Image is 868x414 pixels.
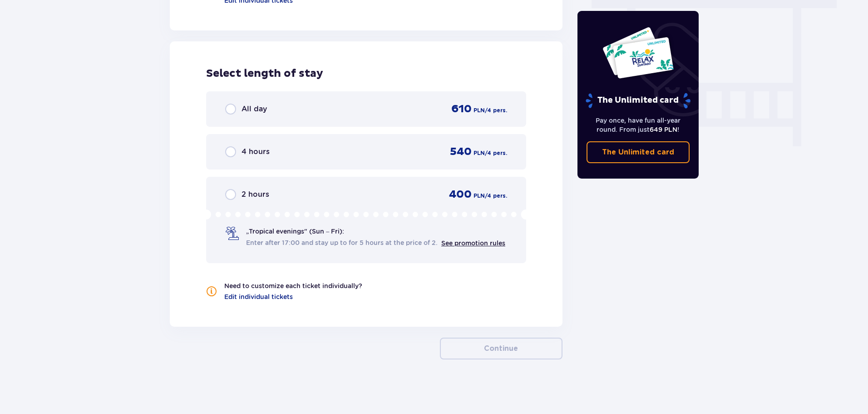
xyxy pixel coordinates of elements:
span: / 4 pers. [485,192,507,200]
span: 4 hours [242,147,270,157]
img: Two entry cards to Suntago with the word 'UNLIMITED RELAX', featuring a white background with tro... [602,26,674,79]
span: 540 [450,145,472,159]
span: All day [242,104,267,114]
p: Need to customize each ticket individually? [224,281,362,290]
p: The Unlimited card [602,147,674,157]
span: „Tropical evenings" (Sun – Fri): [246,227,344,236]
span: Enter after 17:00 and stay up to for 5 hours at the price of 2. [246,238,438,247]
a: The Unlimited card [587,141,690,163]
h2: Select length of stay [206,67,526,80]
p: Continue [484,344,518,354]
span: PLN [473,106,485,115]
span: 2 hours [242,190,269,200]
a: Edit individual tickets [224,292,293,301]
span: PLN [473,149,485,157]
span: / 4 pers. [485,149,507,157]
span: 400 [449,188,472,201]
span: / 4 pers. [485,106,507,115]
p: Pay once, have fun all-year round. From just ! [587,116,690,134]
button: Continue [440,338,562,359]
span: PLN [473,192,485,200]
a: See promotion rules [441,239,505,247]
p: The Unlimited card [585,93,691,109]
span: 649 PLN [650,126,677,133]
span: 610 [451,102,472,116]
